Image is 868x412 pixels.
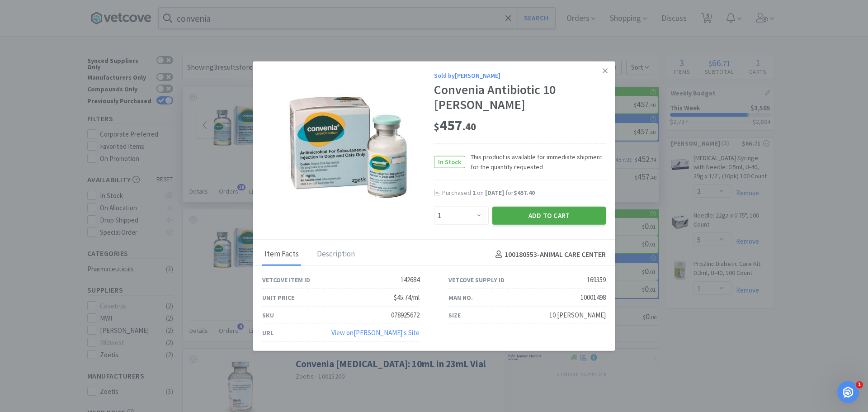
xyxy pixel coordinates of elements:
div: Size [448,310,461,320]
div: Item Facts [262,243,301,266]
div: Description [315,243,357,266]
span: In Stock [434,156,465,167]
div: $45.74/ml [394,292,420,303]
div: Purchased on for [442,189,606,198]
div: 078925672 [391,310,420,321]
a: View on[PERSON_NAME]'s Site [331,328,420,337]
div: SKU [262,310,274,320]
div: 10 [PERSON_NAME] [549,310,606,321]
div: 10001498 [580,292,606,303]
iframe: Intercom live chat [837,381,859,403]
div: Convenia Antibiotic 10 [PERSON_NAME] [434,82,606,113]
span: $ [434,120,439,133]
button: Add to Cart [492,207,606,225]
span: $457.40 [514,189,535,197]
span: 1 [472,189,476,197]
h4: 100180553 - ANIMAL CARE CENTER [492,248,606,260]
span: [DATE] [485,189,504,197]
span: . 40 [462,120,476,133]
div: 142684 [401,275,420,285]
span: This product is available for immediate shipment for the quantity requested [465,152,606,172]
div: Unit Price [262,293,294,303]
span: 1 [856,381,863,388]
div: Sold by [PERSON_NAME] [434,70,606,80]
div: Man No. [448,293,473,303]
span: 457 [434,116,476,134]
div: Vetcove Supply ID [448,275,505,285]
div: Vetcove Item ID [262,275,310,285]
img: 9a6b545eb2b746d4a7871aba6d6e6163_169359.jpeg [289,89,407,206]
div: 169359 [587,275,606,285]
div: URL [262,328,274,338]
